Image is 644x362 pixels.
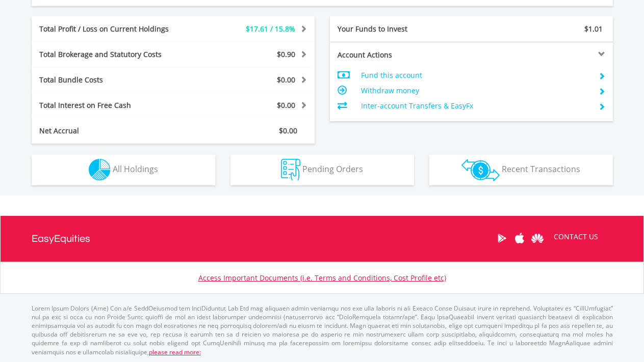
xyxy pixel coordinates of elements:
[361,98,590,114] td: Inter-account Transfers & EasyFx
[502,163,580,175] span: Recent Transactions
[32,49,197,60] div: Total Brokerage and Statutory Costs
[246,24,295,34] span: $17.61 / 15.8%
[279,126,297,135] span: $0.00
[429,155,613,185] button: Recent Transactions
[32,155,215,185] button: All Holdings
[32,24,197,34] div: Total Profit / Loss on Current Holdings
[32,304,613,356] p: Lorem Ipsum Dolors (Ame) Con a/e SeddOeiusmod tem InciDiduntut Lab Etd mag aliquaen admin veniamq...
[277,100,295,110] span: $0.00
[529,222,547,254] a: Huawei
[547,222,605,251] a: CONTACT US
[32,75,197,85] div: Total Bundle Costs
[277,75,295,85] span: $0.00
[113,163,158,175] span: All Holdings
[584,24,603,34] span: $1.01
[330,50,472,60] div: Account Actions
[230,155,414,185] button: Pending Orders
[330,24,472,34] div: Your Funds to Invest
[198,273,446,283] a: Access Important Documents (i.e. Terms and Conditions, Cost Profile etc)
[493,222,511,254] a: Google Play
[32,100,197,110] div: Total Interest on Free Cash
[361,68,590,83] td: Fund this account
[277,49,295,59] span: $0.90
[461,159,500,181] img: transactions-zar-wht.png
[149,348,201,356] a: please read more:
[281,159,300,181] img: pending_instructions-wht.png
[89,159,111,181] img: holdings-wht.png
[302,163,363,175] span: Pending Orders
[511,222,529,254] a: Apple
[32,126,197,136] div: Net Accrual
[361,83,590,98] td: Withdraw money
[32,216,90,262] a: EasyEquities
